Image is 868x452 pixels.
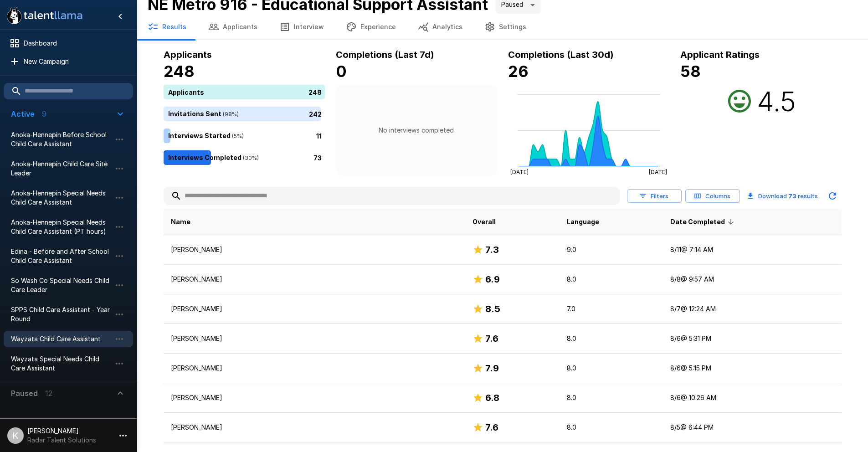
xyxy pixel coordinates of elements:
h6: 7.9 [485,361,499,375]
b: 248 [164,62,195,81]
b: 73 [788,192,796,200]
b: Completions (Last 30d) [508,49,614,60]
b: 26 [508,62,529,81]
span: Overall [473,216,496,227]
h6: 6.8 [485,390,499,405]
p: 9.0 [567,245,656,254]
p: 8.0 [567,275,656,284]
p: 8.0 [567,364,656,373]
button: Applicants [197,14,268,40]
button: Download 73 results [744,187,822,205]
p: 11 [316,131,322,140]
button: Analytics [407,14,473,40]
p: 8.0 [567,423,656,432]
h6: 8.5 [485,302,500,316]
p: [PERSON_NAME] [171,423,458,432]
p: [PERSON_NAME] [171,245,458,254]
p: No interviews completed [379,126,454,135]
td: 8/7 @ 12:24 AM [663,294,842,324]
td: 8/5 @ 6:44 PM [663,413,842,442]
button: Experience [335,14,407,40]
button: Interview [268,14,335,40]
button: Updated Today - 8:28 AM [823,187,842,205]
button: Results [137,14,197,40]
td: 8/8 @ 9:57 AM [663,265,842,294]
h6: 7.3 [485,242,499,257]
p: [PERSON_NAME] [171,304,458,313]
p: [PERSON_NAME] [171,364,458,373]
b: Completions (Last 7d) [336,49,434,60]
p: 248 [308,87,322,97]
span: Date Completed [670,216,737,227]
h6: 6.9 [485,272,500,287]
p: [PERSON_NAME] [171,393,458,402]
tspan: [DATE] [648,169,667,175]
b: 58 [680,62,701,81]
button: Columns [685,189,740,203]
h6: 7.6 [485,331,498,346]
p: 242 [309,109,322,118]
p: 73 [313,153,322,162]
span: Name [171,216,190,227]
td: 8/6 @ 5:31 PM [663,324,842,354]
b: 0 [336,62,347,81]
b: Applicants [164,49,212,60]
span: Language [567,216,599,227]
td: 8/6 @ 10:26 AM [663,383,842,413]
td: 8/11 @ 7:14 AM [663,235,842,265]
p: [PERSON_NAME] [171,334,458,343]
p: [PERSON_NAME] [171,275,458,284]
button: Filters [627,189,682,203]
tspan: [DATE] [510,169,529,175]
b: Applicant Ratings [680,49,760,60]
p: 8.0 [567,393,656,402]
p: 7.0 [567,304,656,313]
p: 8.0 [567,334,656,343]
h2: 4.5 [757,85,796,118]
h6: 7.6 [485,420,498,435]
td: 8/6 @ 5:15 PM [663,354,842,383]
button: Settings [473,14,537,40]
